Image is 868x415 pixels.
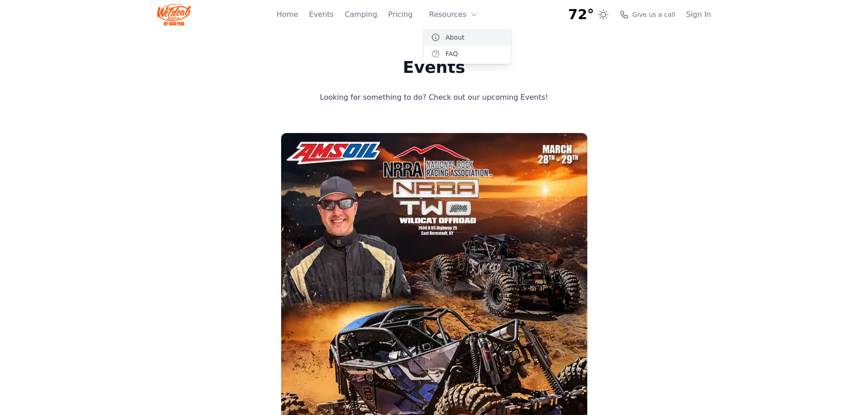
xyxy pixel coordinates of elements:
a: About [424,29,511,46]
span: Give us a call [632,10,675,19]
a: Camping [344,9,377,20]
a: Home [277,9,298,20]
a: Give us a call [620,10,675,19]
p: Looking for something to do? Check out our upcoming Events! [283,91,585,104]
a: Events [309,9,334,20]
span: 72° [568,6,594,23]
a: Pricing [388,9,413,20]
h1: Events [283,58,585,77]
img: Wildcat Logo [157,4,191,26]
a: Sign In [686,9,711,20]
button: Resources [424,5,483,24]
a: FAQ [424,46,511,62]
